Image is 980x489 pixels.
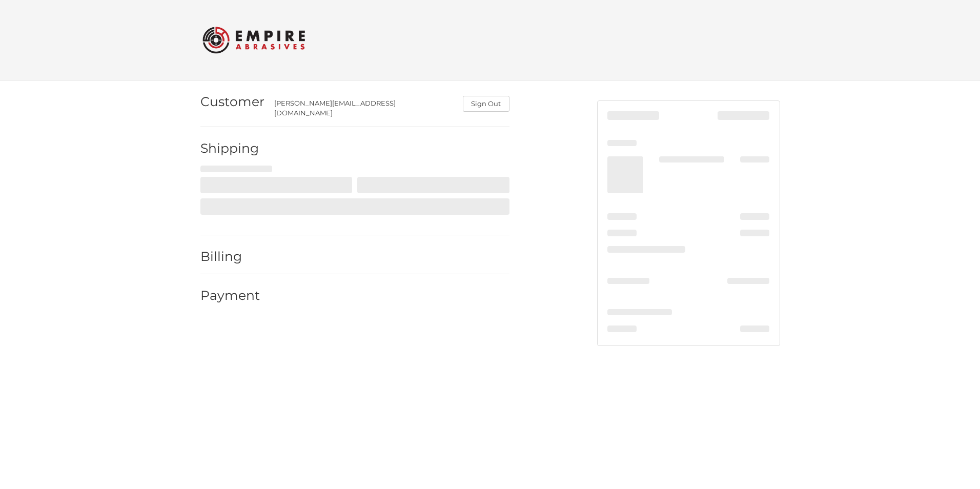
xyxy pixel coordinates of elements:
div: [PERSON_NAME][EMAIL_ADDRESS][DOMAIN_NAME] [274,98,453,118]
h2: Shipping [200,140,260,156]
h2: Billing [200,249,260,264]
h2: Customer [200,94,264,110]
img: Empire Abrasives [202,20,305,60]
h2: Payment [200,288,260,303]
button: Sign Out [463,96,509,112]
